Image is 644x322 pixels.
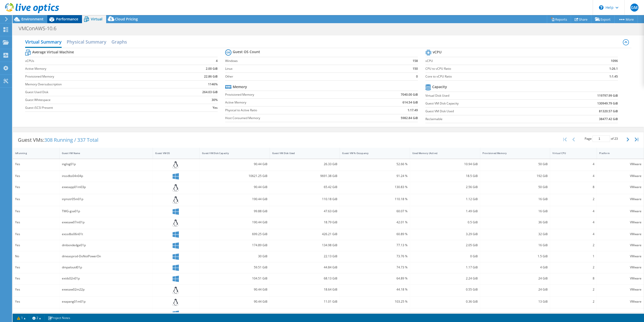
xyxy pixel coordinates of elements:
b: 38477.42 GiB [599,117,618,122]
div: 47.63 GiB [272,208,338,214]
div: 174.89 GiB [202,242,267,248]
div: VMware [599,287,641,292]
svg: \n [599,5,603,10]
div: inssdbs04n04p [62,173,151,179]
div: No [15,311,57,316]
div: 65.42 GiB [272,184,338,190]
div: 190.44 GiB [202,196,267,202]
a: More [614,15,638,23]
div: 5 [552,311,594,316]
div: 1.49 GiB [412,208,478,214]
div: 2 [552,265,594,270]
div: Guest VM Name [62,152,145,155]
div: 32 GiB [482,231,548,237]
div: 2 [552,242,594,248]
div: exwsapp01m03p [62,184,151,190]
div: 11.01 GiB [272,299,338,304]
div: 4 [552,220,594,225]
b: 1096 [611,58,618,63]
label: Core to vCPU Ratio [425,74,574,79]
div: VMware [599,299,641,304]
div: 4 [552,208,594,214]
div: 18.79 GiB [272,220,338,225]
div: inglog01p [62,161,151,167]
div: VMware [599,208,641,214]
a: Share [571,15,591,23]
div: 0.5 GiB [412,220,478,225]
div: 16 GiB [482,242,548,248]
label: Other [225,74,392,79]
div: 30 GiB [202,254,267,259]
a: Project Notes [44,315,74,321]
div: 426.21 GiB [272,231,338,237]
div: 192 GiB [482,173,548,179]
div: inspsearch01p-PoweredOff [62,311,151,316]
div: Yes [15,299,57,304]
b: 614.54 GiB [403,100,418,105]
div: 110.18 GiB [272,196,338,202]
div: 2.56 GiB [412,184,478,190]
div: Provisioned Memory [482,152,542,155]
label: vCPU [425,58,574,63]
span: Performance [56,17,78,21]
div: exssdbs06n01t [62,231,151,237]
div: exwsaw07m01p [62,220,151,225]
div: 190.44 GiB [202,220,267,225]
div: Platform [599,152,635,155]
b: 150 [413,66,418,71]
div: Virtual CPU [552,152,588,155]
div: dmpalouid01p [62,265,151,270]
b: 1:26.1 [609,66,618,71]
h2: Physical Summary [67,37,106,47]
div: Yes [15,161,57,167]
b: Average Virtual Machine [32,50,74,55]
b: Memory [233,84,247,89]
div: 68.13 GiB [272,276,338,281]
div: Yes [15,242,57,248]
a: 2 [29,315,45,321]
h2: Graphs [111,37,127,47]
div: 90.44 GiB [202,287,267,292]
input: jump to page [592,135,610,142]
span: Virtual [91,17,102,21]
h2: Virtual Summary [25,37,62,48]
b: 2.00 GiB [206,66,218,71]
div: 91.24 % [342,173,408,179]
div: 22.13 GiB [272,254,338,259]
div: 4 [552,173,594,179]
label: Guest iSCSI Present [25,105,172,110]
div: 220.04 GiB [272,311,338,316]
div: 0.36 GiB [412,299,478,304]
label: Guest VM Disk Capacity [425,101,547,106]
div: 77.13 % [342,242,408,248]
div: exids02n01p [62,276,151,281]
div: Yes [15,265,57,270]
div: 73.76 % [342,254,408,259]
div: 44.18 % [342,287,408,292]
b: Yes [213,105,218,110]
div: TMG-gsa01p [62,208,151,214]
div: Guest VM % Occupancy [342,152,401,155]
b: 4 [216,58,218,63]
b: 0 [416,74,418,79]
div: 16 GiB [482,196,548,202]
div: 10621.25 GiB [202,173,267,179]
b: Capacity [432,84,447,89]
div: VMware [599,231,641,237]
div: VMware [599,242,641,248]
div: exwsaw02m22p [62,287,151,292]
div: 0 GiB [412,254,478,259]
div: VMware [599,184,641,190]
span: Cloud Pricing [115,17,138,21]
div: 74.73 % [342,265,408,270]
div: 18.5 GiB [412,173,478,179]
div: VMware [599,196,641,202]
div: VMware [599,265,641,270]
div: Yes [15,287,57,292]
div: 44.84 GiB [272,265,338,270]
label: Physical to Active Ratio [225,108,357,113]
span: 308 Running / 337 Total [44,136,98,143]
div: 18.64 GiB [272,287,338,292]
div: 2.05 GiB [412,242,478,248]
label: Active Memory [25,66,172,71]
